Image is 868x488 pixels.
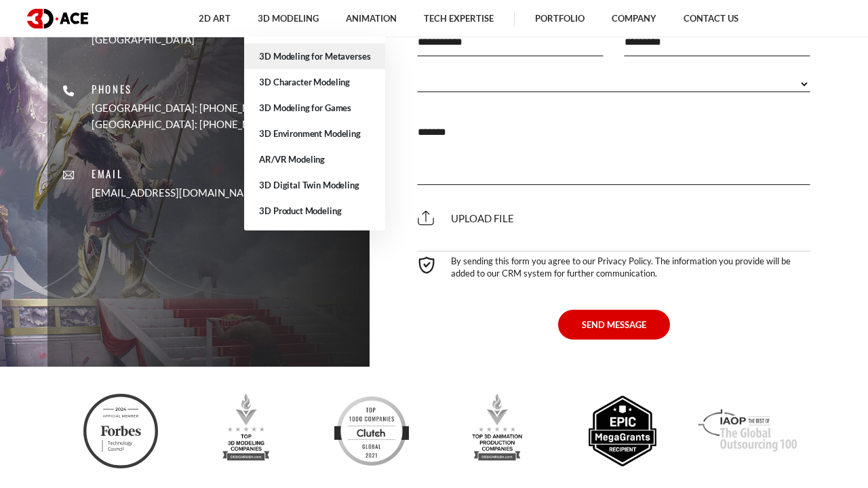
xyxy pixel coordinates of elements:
p: [GEOGRAPHIC_DATA]: [PHONE_NUMBER] [92,101,290,117]
img: Top 3d animation production companies designrush 2023 [460,394,534,468]
img: logo dark [27,9,88,28]
div: By sending this form you agree to our Privacy Policy. The information you provide will be added t... [417,251,810,279]
a: 3D Modeling for Metaverses [244,43,385,69]
a: 3D Digital Twin Modeling [244,172,385,198]
a: 3D Environment Modeling [244,121,385,146]
img: Ftc badge 3d ace 2024 [83,394,158,468]
img: Clutch top developers [334,394,409,468]
a: [EMAIL_ADDRESS][DOMAIN_NAME] [92,186,262,201]
button: SEND MESSAGE [558,310,670,340]
a: 3D Character Modeling [244,69,385,95]
a: 3D Modeling for Games [244,95,385,121]
span: Upload file [417,212,514,224]
p: Email [92,166,262,182]
img: Top 3d modeling companies designrush award 2023 [209,394,283,468]
p: [GEOGRAPHIC_DATA]: [PHONE_NUMBER] [92,117,290,132]
a: 3D Product Modeling [244,198,385,224]
img: Epic megagrants recipient [585,394,660,468]
p: Phones [92,81,290,97]
a: AR/VR Modeling [244,146,385,172]
img: Iaop award [698,394,796,468]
